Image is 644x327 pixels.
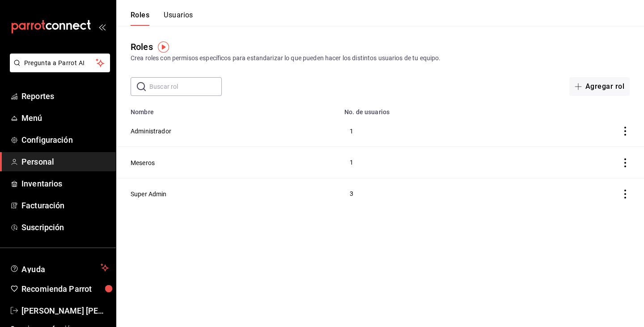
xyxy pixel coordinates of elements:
button: actions [621,127,630,136]
th: No. de usuarios [339,103,529,116]
button: Pregunta a Parrot AI [10,54,110,72]
td: 1 [339,147,529,178]
td: 1 [339,116,529,147]
img: Tooltip marker [158,41,169,53]
span: Pregunta a Parrot AI [24,58,96,68]
a: Pregunta a Parrot AI [6,65,110,74]
span: Recomienda Parrot [21,283,109,295]
td: 3 [339,178,529,209]
span: Personal [21,156,109,168]
div: navigation tabs [131,11,193,26]
span: Inventarios [21,178,109,190]
button: Administrador [131,127,171,136]
span: Suscripción [21,221,109,233]
button: Agregar rol [569,77,630,96]
button: actions [621,190,630,199]
input: Buscar rol [149,78,222,95]
span: [PERSON_NAME] [PERSON_NAME] [21,305,109,317]
div: Crea roles con permisos específicos para estandarizar lo que pueden hacer los distintos usuarios ... [131,54,630,63]
div: Roles [131,40,153,54]
span: Facturación [21,199,109,211]
button: Roles [131,11,149,26]
span: Ayuda [21,262,97,273]
span: Configuración [21,134,109,146]
button: open_drawer_menu [98,23,106,30]
th: Nombre [116,103,339,116]
button: Super Admin [131,190,167,199]
button: Meseros [131,158,155,167]
span: Menú [21,112,109,124]
button: Usuarios [164,11,193,26]
span: Reportes [21,90,109,102]
button: actions [621,158,630,167]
